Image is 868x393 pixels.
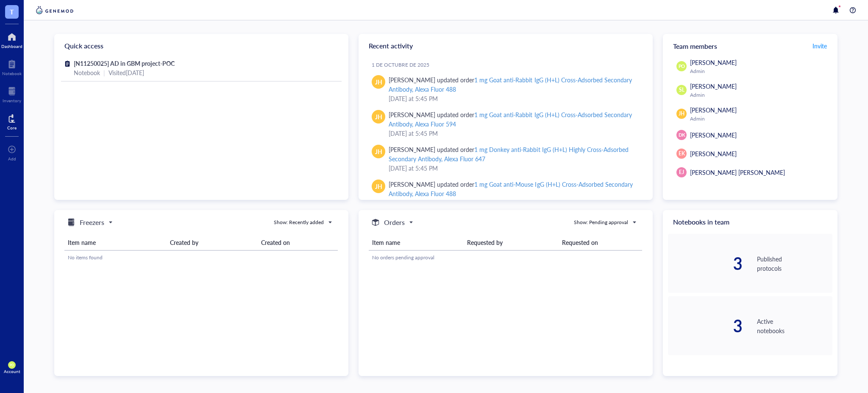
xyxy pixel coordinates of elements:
[7,125,17,130] div: Core
[167,235,258,250] th: Created by
[365,107,646,141] a: JH[PERSON_NAME] updated order1 mg Goat anti-Rabbit IgG (H+L) Cross-Adsorbed Secondary Antibody, A...
[34,5,75,15] img: genemod-logo
[389,180,633,198] div: 1 mg Goat anti-Mouse IgG (H+L) Cross-Adsorbed Secondary Antibody, Alexa Fluor 488
[679,86,684,94] span: SL
[389,76,632,93] div: 1 mg Goat anti-Rabbit IgG (H+L) Cross-Adsorbed Secondary Antibody, Alexa Fluor 488
[690,115,829,122] div: Admin
[359,34,653,58] div: Recent activity
[757,254,832,273] div: Published protocols
[389,163,639,173] div: [DATE] at 5:45 PM
[8,156,16,161] div: Add
[10,363,14,367] span: PO
[812,42,827,50] span: Invite
[64,235,167,250] th: Item name
[4,369,20,374] div: Account
[74,68,100,77] div: Notebook
[679,110,684,118] span: JH
[10,6,14,17] span: T
[54,34,348,58] div: Quick access
[678,132,685,139] span: DK
[690,82,737,90] span: [PERSON_NAME]
[389,145,639,163] div: [PERSON_NAME] updated order
[1,30,22,49] a: Dashboard
[369,235,464,250] th: Item name
[678,63,685,70] span: PO
[690,106,737,114] span: [PERSON_NAME]
[690,131,737,139] span: [PERSON_NAME]
[375,147,382,156] span: JH
[663,34,837,58] div: Team members
[372,254,639,261] div: No orders pending approval
[1,44,22,49] div: Dashboard
[108,68,144,77] div: Visited [DATE]
[103,68,105,77] div: |
[679,150,685,157] span: EK
[80,217,104,227] h5: Freezers
[384,217,405,227] h5: Orders
[274,219,324,226] div: Show: Recently added
[68,254,334,261] div: No items found
[757,317,832,335] div: Active notebooks
[574,219,628,226] div: Show: Pending approval
[389,129,639,138] div: [DATE] at 5:45 PM
[389,180,639,198] div: [PERSON_NAME] updated order
[365,141,646,176] a: JH[PERSON_NAME] updated order1 mg Donkey anti-Rabbit IgG (H+L) Highly Cross-Adsorbed Secondary An...
[375,77,382,87] span: JH
[668,255,743,272] div: 3
[559,235,642,250] th: Requested on
[668,317,743,334] div: 3
[389,110,632,128] div: 1 mg Goat anti-Rabbit IgG (H+L) Cross-Adsorbed Secondary Antibody, Alexa Fluor 594
[365,72,646,107] a: JH[PERSON_NAME] updated order1 mg Goat anti-Rabbit IgG (H+L) Cross-Adsorbed Secondary Antibody, A...
[690,92,829,98] div: Admin
[663,210,837,234] div: Notebooks in team
[690,58,737,67] span: [PERSON_NAME]
[389,94,639,103] div: [DATE] at 5:45 PM
[372,62,646,68] div: 1 de octubre de 2025
[375,112,382,121] span: JH
[389,75,639,94] div: [PERSON_NAME] updated order
[2,57,22,76] a: Notebook
[375,182,382,191] span: JH
[812,39,827,53] button: Invite
[7,112,17,130] a: Core
[389,145,629,163] div: 1 mg Donkey anti-Rabbit IgG (H+L) Highly Cross-Adsorbed Secondary Antibody, Alexa Fluor 647
[258,235,338,250] th: Created on
[389,110,639,129] div: [PERSON_NAME] updated order
[679,168,684,176] span: EJ
[464,235,559,250] th: Requested by
[3,84,21,103] a: Inventory
[2,71,22,76] div: Notebook
[365,176,646,211] a: JH[PERSON_NAME] updated order1 mg Goat anti-Mouse IgG (H+L) Cross-Adsorbed Secondary Antibody, Al...
[3,98,21,103] div: Inventory
[690,149,737,158] span: [PERSON_NAME]
[690,168,785,177] span: [PERSON_NAME] [PERSON_NAME]
[690,68,829,75] div: Admin
[74,59,175,67] span: [N11250025] AD in GBM project-POC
